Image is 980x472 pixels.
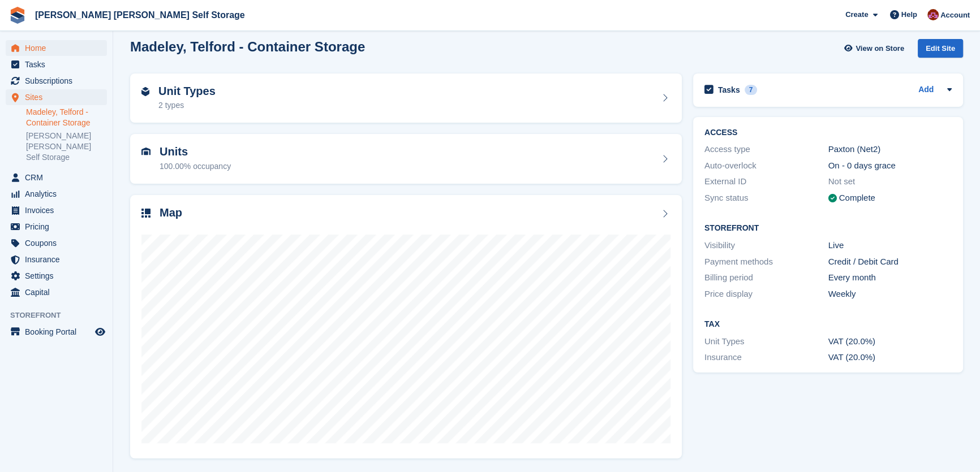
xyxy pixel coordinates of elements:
[828,143,952,156] div: Paxton (Net2)
[25,170,93,185] span: CRM
[918,39,963,58] div: Edit Site
[25,57,93,72] span: Tasks
[25,73,93,89] span: Subscriptions
[6,170,107,185] a: menu
[25,202,93,218] span: Invoices
[828,351,952,364] div: VAT (20.0%)
[745,85,758,95] div: 7
[158,85,216,98] h2: Unit Types
[26,131,107,163] a: [PERSON_NAME] [PERSON_NAME] Self Storage
[130,39,365,54] h2: Madeley, Telford - Container Storage
[704,224,952,233] h2: Storefront
[25,268,93,284] span: Settings
[93,325,107,339] a: Preview store
[704,175,828,188] div: External ID
[141,209,151,218] img: map-icn-33ee37083ee616e46c38cad1a60f524a97daa1e2b2c8c0bc3eb3415660979fc1.svg
[141,87,149,96] img: unit-type-icn-2b2737a686de81e16bb02015468b77c625bbabd49415b5ef34ead5e3b44a266d.svg
[704,239,828,252] div: Visibility
[918,84,934,97] a: Add
[704,256,828,269] div: Payment methods
[843,39,909,58] a: View on Store
[704,271,828,284] div: Billing period
[9,7,26,24] img: stora-icon-8386f47178a22dfd0bd8f6a31ec36ba5ce8667c1dd55bd0f319d3a0aa187defe.svg
[31,6,250,24] a: [PERSON_NAME] [PERSON_NAME] Self Storage
[25,40,93,56] span: Home
[828,159,952,172] div: On - 0 days grace
[704,288,828,301] div: Price display
[828,271,952,284] div: Every month
[6,284,107,300] a: menu
[25,324,93,340] span: Booking Portal
[828,239,952,252] div: Live
[25,235,93,251] span: Coupons
[918,39,963,62] a: Edit Site
[25,186,93,202] span: Analytics
[26,107,107,128] a: Madeley, Telford - Container Storage
[828,256,952,269] div: Credit / Debit Card
[6,235,107,251] a: menu
[839,192,875,205] div: Complete
[130,195,682,458] a: Map
[704,192,828,205] div: Sync status
[828,288,952,301] div: Weekly
[25,252,93,267] span: Insurance
[704,143,828,156] div: Access type
[940,10,970,21] span: Account
[6,186,107,202] a: menu
[160,145,231,158] h2: Units
[158,99,216,111] div: 2 types
[6,73,107,89] a: menu
[6,219,107,235] a: menu
[927,9,939,20] img: Ben Spickernell
[130,73,682,123] a: Unit Types 2 types
[6,268,107,284] a: menu
[25,284,93,300] span: Capital
[828,335,952,348] div: VAT (20.0%)
[6,40,107,56] a: menu
[704,159,828,172] div: Auto-overlock
[845,9,868,20] span: Create
[6,324,107,340] a: menu
[6,89,107,105] a: menu
[25,89,93,105] span: Sites
[856,43,904,54] span: View on Store
[704,320,952,329] h2: Tax
[6,202,107,218] a: menu
[141,148,151,155] img: unit-icn-7be61d7bf1b0ce9d3e12c5938cc71ed9869f7b940bace4675aadf7bd6d80202e.svg
[6,57,107,72] a: menu
[901,9,917,20] span: Help
[718,85,740,95] h2: Tasks
[25,219,93,235] span: Pricing
[10,310,113,321] span: Storefront
[160,161,231,172] div: 100.00% occupancy
[704,335,828,348] div: Unit Types
[6,252,107,267] a: menu
[160,206,182,219] h2: Map
[130,134,682,184] a: Units 100.00% occupancy
[704,351,828,364] div: Insurance
[704,128,952,137] h2: ACCESS
[828,175,952,188] div: Not set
